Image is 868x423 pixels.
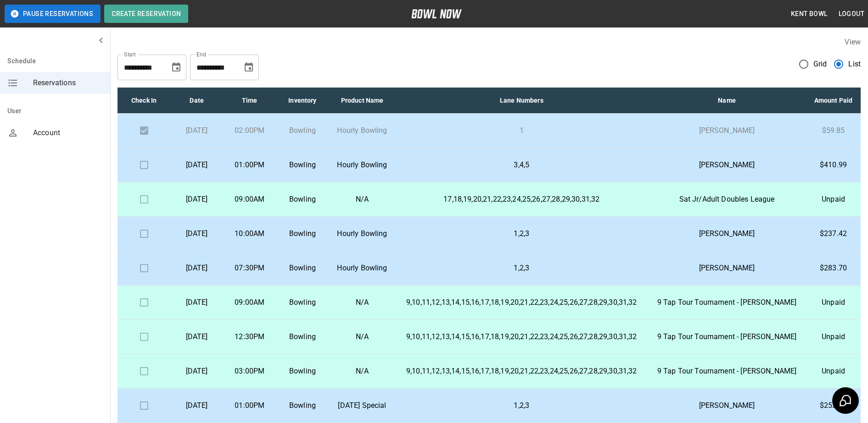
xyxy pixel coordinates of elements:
p: $237.42 [813,228,853,239]
th: Time [223,88,276,114]
p: $410.99 [813,159,853,170]
p: 17,18,19,20,21,22,23,24,25,26,27,28,29,30,31,32 [403,194,641,205]
p: 1,2,3 [403,228,641,239]
p: N/A [336,331,388,342]
p: Bowling [283,228,321,239]
span: List [848,59,861,70]
p: 9 Tap Tour Tournament - [PERSON_NAME] [655,366,799,377]
button: Choose date, selected date is Aug 21, 2025 [167,58,185,77]
p: [DATE] [178,159,216,170]
th: Lane Numbers [396,88,648,114]
p: Bowling [283,366,321,377]
p: 9 Tap Tour Tournament - [PERSON_NAME] [655,331,799,342]
p: Bowling [283,297,321,308]
p: Hourly Bowling [336,228,388,239]
span: Account [33,127,103,138]
p: 1,2,3 [403,400,641,411]
th: Check In [118,88,170,114]
p: [DATE] [178,125,216,136]
p: [PERSON_NAME] [655,228,799,239]
p: 01:00PM [230,400,269,411]
p: Unpaid [813,331,853,342]
p: N/A [336,194,388,205]
p: 07:30PM [230,263,269,274]
p: 02:00PM [230,125,269,136]
p: [DATE] [178,263,216,274]
p: $283.70 [813,263,853,274]
p: $253.95 [813,400,853,411]
p: Bowling [283,331,321,342]
p: Hourly Bowling [336,263,388,274]
button: Choose date, selected date is Sep 21, 2025 [240,58,258,77]
p: 9,10,11,12,13,14,15,16,17,18,19,20,21,22,23,24,25,26,27,28,29,30,31,32 [403,366,641,377]
p: 9,10,11,12,13,14,15,16,17,18,19,20,21,22,23,24,25,26,27,28,29,30,31,32 [403,331,641,342]
p: [PERSON_NAME] [655,263,799,274]
p: 12:30PM [230,331,269,342]
p: N/A [336,366,388,377]
p: [DATE] [178,297,216,308]
th: Inventory [276,88,329,114]
p: [DATE] [178,331,216,342]
p: [PERSON_NAME] [655,159,799,170]
p: Bowling [283,125,321,136]
p: Unpaid [813,297,853,308]
p: 3,4,5 [403,159,641,170]
p: 9,10,11,12,13,14,15,16,17,18,19,20,21,22,23,24,25,26,27,28,29,30,31,32 [403,297,641,308]
p: 1,2,3 [403,263,641,274]
p: 01:00PM [230,159,269,170]
button: Pause Reservations [5,5,101,23]
p: 10:00AM [230,228,269,239]
p: [DATE] Special [336,400,388,411]
p: Sat Jr/Adult Doubles League [655,194,799,205]
p: 9 Tap Tour Tournament - [PERSON_NAME] [655,297,799,308]
p: N/A [336,297,388,308]
label: View [845,38,861,46]
p: 09:00AM [230,194,269,205]
p: Bowling [283,400,321,411]
p: $59.85 [813,125,853,136]
p: Bowling [283,159,321,170]
p: [DATE] [178,366,216,377]
p: [PERSON_NAME] [655,400,799,411]
p: Bowling [283,263,321,274]
span: Grid [813,59,827,70]
th: Product Name [329,88,396,114]
p: [DATE] [178,228,216,239]
span: Reservations [33,77,103,88]
button: Logout [835,5,868,22]
p: Unpaid [813,194,853,205]
p: [DATE] [178,194,216,205]
p: [PERSON_NAME] [655,125,799,136]
button: Kent Bowl [787,5,831,22]
th: Amount Paid [806,88,861,114]
img: logo [411,9,462,18]
p: Bowling [283,194,321,205]
p: Hourly Bowling [336,125,388,136]
p: Hourly Bowling [336,159,388,170]
p: [DATE] [178,400,216,411]
p: Unpaid [813,366,853,377]
th: Date [170,88,223,114]
button: Create Reservation [104,5,188,23]
p: 1 [403,125,641,136]
th: Name [648,88,806,114]
p: 03:00PM [230,366,269,377]
p: 09:00AM [230,297,269,308]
